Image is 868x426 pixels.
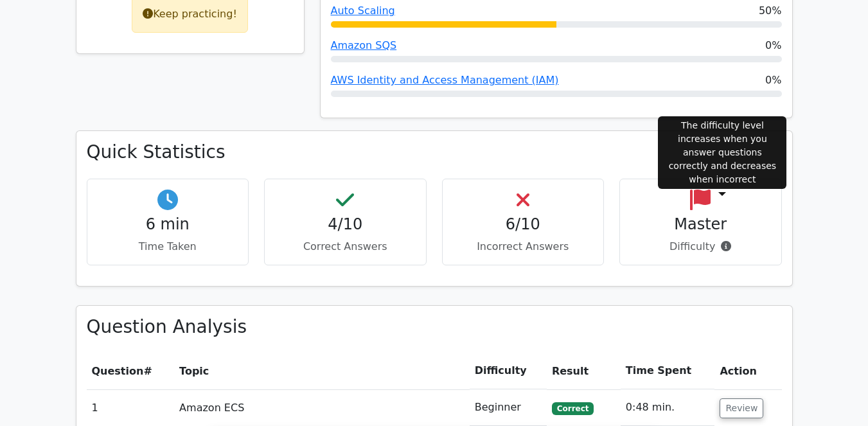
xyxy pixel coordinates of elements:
[759,3,782,19] span: 50%
[174,389,470,426] td: Amazon ECS
[275,239,416,254] p: Correct Answers
[470,353,547,389] th: Difficulty
[621,389,715,426] td: 0:48 min.
[453,215,594,234] h4: 6/10
[470,389,547,426] td: Beginner
[331,4,395,17] a: Auto Scaling
[92,365,144,377] span: Question
[630,239,771,254] p: Difficulty
[765,38,781,53] span: 0%
[552,402,594,415] span: Correct
[621,353,715,389] th: Time Spent
[658,116,786,189] div: The difficulty level increases when you answer questions correctly and decreases when incorrect
[714,353,781,389] th: Action
[275,215,416,234] h4: 4/10
[547,353,621,389] th: Result
[98,239,238,254] p: Time Taken
[765,73,781,88] span: 0%
[87,141,782,163] h3: Quick Statistics
[87,353,175,389] th: #
[87,316,782,338] h3: Question Analysis
[630,215,771,234] h4: Master
[331,39,397,51] a: Amazon SQS
[87,389,175,426] td: 1
[720,398,763,418] button: Review
[98,215,238,234] h4: 6 min
[331,74,559,86] a: AWS Identity and Access Management (IAM)
[174,353,470,389] th: Topic
[453,239,594,254] p: Incorrect Answers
